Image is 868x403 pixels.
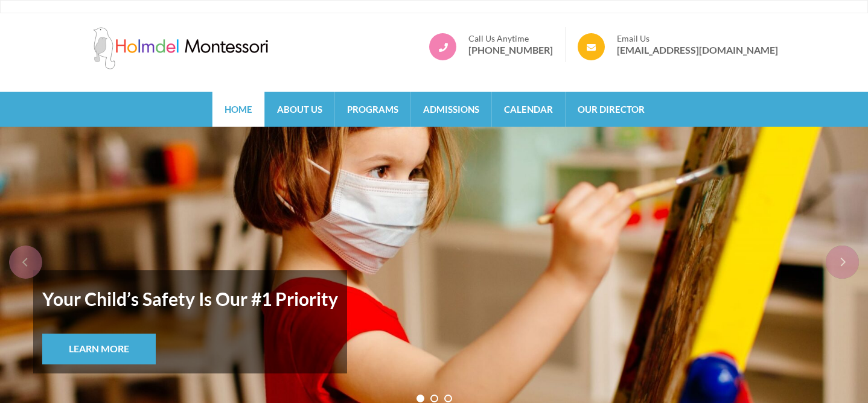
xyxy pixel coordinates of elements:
[90,27,271,69] img: Holmdel Montessori School
[468,44,553,56] a: [PHONE_NUMBER]
[468,33,553,44] span: Call Us Anytime
[617,33,778,44] span: Email Us
[492,92,565,127] a: Calendar
[265,92,334,127] a: About Us
[411,92,491,127] a: Admissions
[42,334,156,364] a: Learn More
[826,246,859,279] div: next
[9,246,42,279] div: prev
[566,92,657,127] a: Our Director
[617,44,778,56] a: [EMAIL_ADDRESS][DOMAIN_NAME]
[335,92,410,127] a: Programs
[212,92,264,127] a: Home
[42,279,338,318] strong: Your Child’s Safety Is Our #1 Priority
